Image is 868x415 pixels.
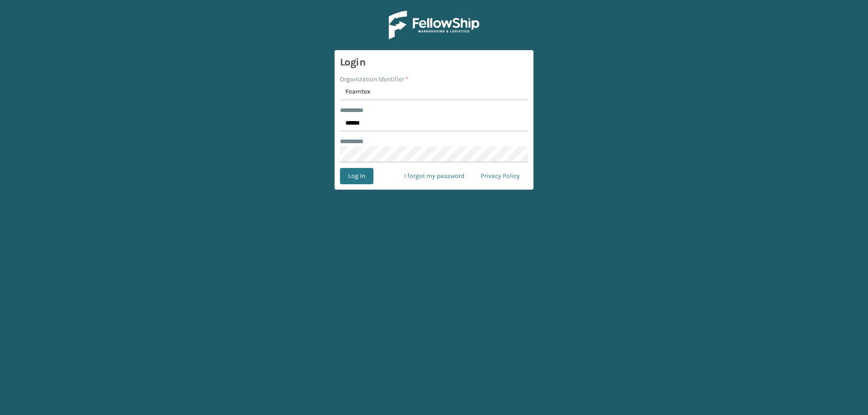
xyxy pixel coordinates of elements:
img: Logo [389,11,479,39]
a: Privacy Policy [472,168,528,184]
a: I forgot my password [396,168,472,184]
h3: Login [340,56,528,69]
label: Organization Identifier [340,75,408,84]
button: Log In [340,168,373,184]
